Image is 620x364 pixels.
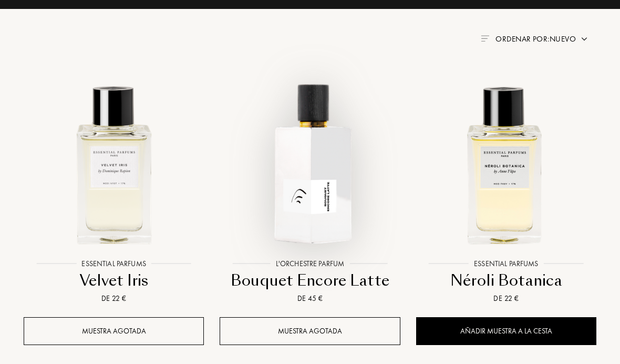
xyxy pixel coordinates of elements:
div: Añadir muestra a la cesta [416,317,596,345]
div: Muestra agotada [24,317,204,345]
div: Muestra agotada [220,317,400,345]
span: Ordenar por: Nuevo [495,34,576,44]
img: Bouquet Encore Latte L'Orchestre Parfum [222,75,398,252]
img: Néroli Botanica Essential Parfums [418,75,594,252]
div: De 22 € [28,293,200,304]
div: De 45 € [224,293,396,304]
a: Néroli Botanica Essential ParfumsEssential ParfumsNéroli BotanicaDe 22 € [416,64,596,317]
div: De 22 € [420,293,592,304]
img: Velvet Iris Essential Parfums [26,75,202,252]
a: Bouquet Encore Latte L'Orchestre ParfumL'Orchestre ParfumBouquet Encore LatteDe 45 € [220,64,400,317]
a: Velvet Iris Essential ParfumsEssential ParfumsVelvet IrisDe 22 € [24,64,204,317]
img: arrow.png [580,35,588,43]
img: filter_by.png [481,35,489,42]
